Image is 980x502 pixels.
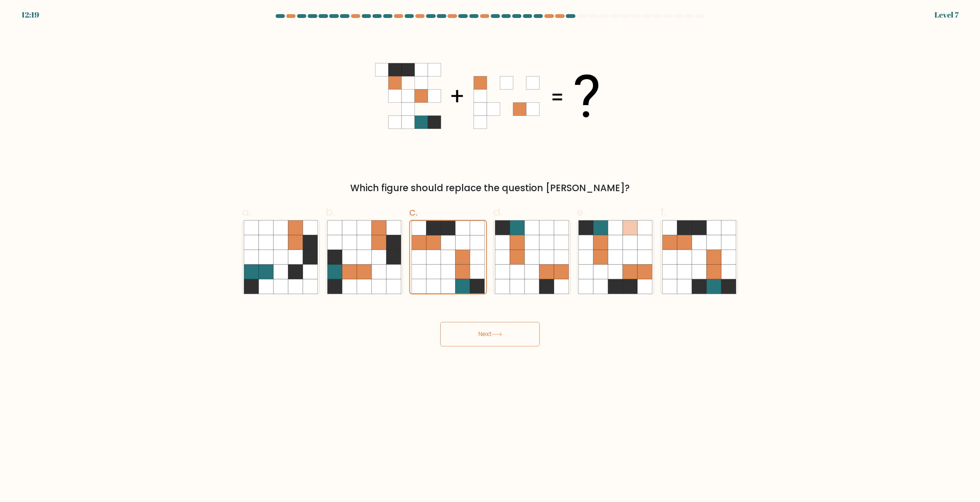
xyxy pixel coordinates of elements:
[934,9,959,21] div: Level 7
[660,205,666,219] span: f.
[21,9,39,21] div: 12:19
[326,205,335,219] span: b.
[577,205,585,219] span: e.
[440,322,540,346] button: Next
[242,205,251,219] span: a.
[493,205,502,219] span: d.
[409,205,418,219] span: c.
[247,181,733,195] div: Which figure should replace the question [PERSON_NAME]?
